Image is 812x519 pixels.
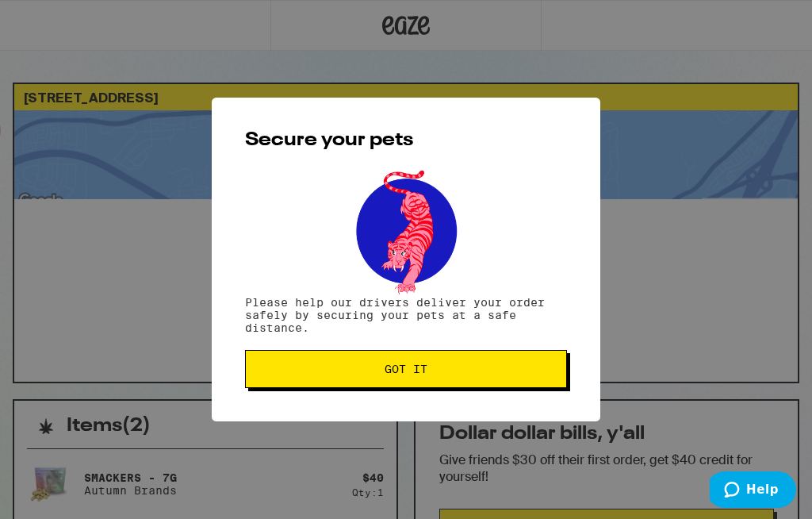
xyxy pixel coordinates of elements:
span: Got it [385,363,427,375]
iframe: Opens a widget where you can find more information [710,471,796,511]
p: Please help our drivers deliver your order safely by securing your pets at a safe distance. [245,296,567,334]
button: Got it [245,350,567,388]
h2: Secure your pets [245,131,567,150]
img: pets [341,166,471,296]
